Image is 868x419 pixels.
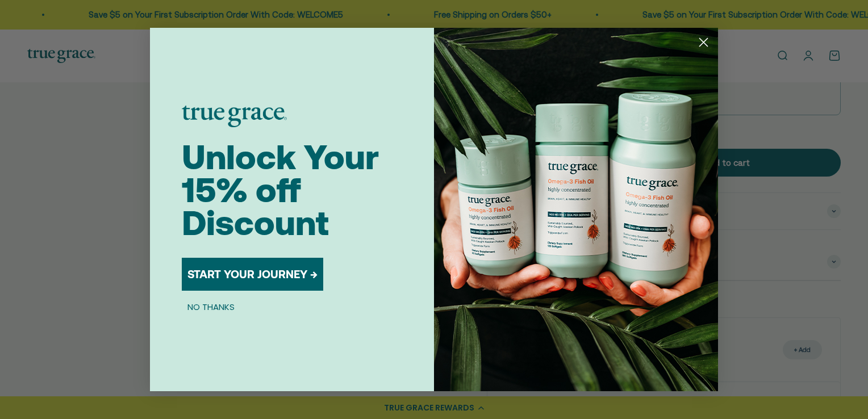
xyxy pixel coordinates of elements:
button: NO THANKS [182,300,240,313]
img: logo placeholder [182,106,287,127]
button: START YOUR JOURNEY → [182,258,323,291]
img: 098727d5-50f8-4f9b-9554-844bb8da1403.jpeg [434,28,718,391]
span: Unlock Your 15% off Discount [182,137,379,242]
button: Close dialog [694,32,713,52]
